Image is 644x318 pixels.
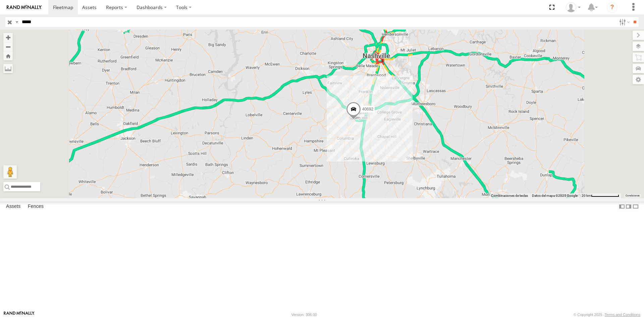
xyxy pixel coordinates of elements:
[24,202,47,211] label: Fences
[625,201,632,211] label: Dock Summary Table to the Right
[607,2,618,13] i: ?
[626,194,640,197] a: Condiciones (se abre en una nueva pestaña)
[3,51,13,60] button: Zoom Home
[14,17,19,27] label: Search Query
[574,313,640,317] div: © Copyright 2025 -
[362,107,373,112] span: 40692
[619,201,625,211] label: Dock Summary Table to the Left
[580,193,621,198] button: Escala del mapa: 20 km por 80 píxeles
[3,202,24,211] label: Assets
[632,201,639,211] label: Hide Summary Table
[605,313,640,317] a: Terms and Conditions
[291,313,317,317] div: Version: 306.00
[3,42,13,51] button: Zoom out
[616,17,631,27] label: Search Filter Options
[532,194,578,197] span: Datos del mapa ©2025 Google
[563,2,583,12] div: Juan Lopez
[491,193,528,198] button: Combinaciones de teclas
[3,165,17,179] button: Arrastra el hombrecito naranja al mapa para abrir Street View
[3,64,13,73] label: Measure
[633,75,644,84] label: Map Settings
[4,311,35,318] a: Visit our Website
[7,5,42,10] img: rand-logo.svg
[582,194,591,197] span: 20 km
[3,33,13,42] button: Zoom in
